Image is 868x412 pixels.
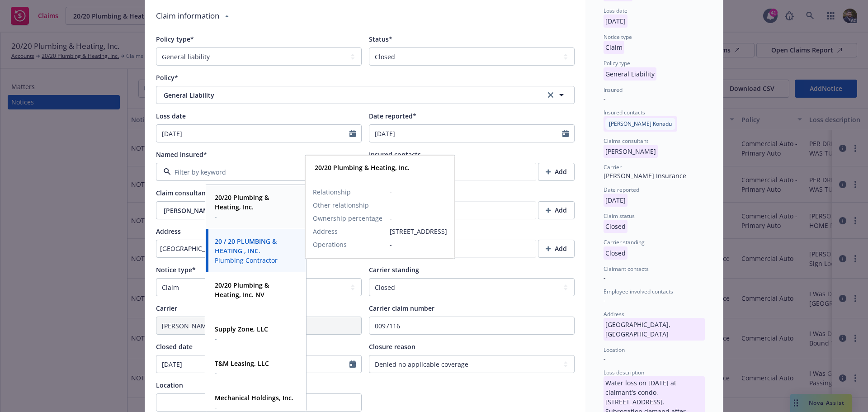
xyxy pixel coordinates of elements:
p: General Liability [604,67,656,81]
div: [PERSON_NAME] Insurance [604,171,705,180]
span: - [315,172,410,182]
div: Claim information [156,3,219,29]
span: [DATE] [604,17,627,25]
span: Address [313,227,338,236]
span: Loss date [604,7,627,14]
span: Loss date [156,112,186,120]
span: Carrier claim number [369,304,434,313]
span: Claims consultant [604,137,648,145]
span: Relationship [313,187,351,197]
p: Closed [604,220,627,233]
span: - [215,368,269,378]
input: MM/DD/YYYY [156,355,349,373]
span: Insured contacts [369,150,421,159]
span: Date reported [604,186,639,194]
span: Notice type* [156,265,196,274]
input: Filter by keyword [171,167,343,177]
span: - [604,273,606,282]
p: [GEOGRAPHIC_DATA], [GEOGRAPHIC_DATA] [604,318,705,341]
div: Add [546,202,567,219]
span: Address [156,227,181,236]
p: [DATE] [604,14,627,28]
span: Ownership percentage [313,213,382,223]
span: Claimant contacts [604,265,649,273]
button: Add [538,240,575,258]
span: Loss description [604,369,644,376]
span: Closure reason [369,342,415,351]
span: General Liability [164,90,517,100]
span: - [390,213,447,223]
p: Claim [604,41,624,54]
strong: Mechanical Holdings, Inc. [215,393,293,402]
span: - [390,240,447,249]
svg: Calendar [562,130,569,137]
span: Status* [369,35,392,43]
span: Closed [604,222,627,231]
span: Notice type [604,33,632,41]
span: - [604,354,606,363]
span: Plumbing Contractor [215,256,295,265]
a: clear selection [545,90,556,100]
input: MM/DD/YYYY [369,125,562,142]
span: Water loss on [DATE] at claimant's condo, [STREET_ADDRESS]. Subrogation demand after investigatio... [604,379,705,387]
span: Location [604,346,625,354]
span: - [215,334,268,343]
span: Date reported* [369,112,416,120]
svg: Calendar [349,130,356,137]
span: Policy* [156,73,178,82]
span: Employee involved contacts [604,288,673,295]
span: Closed date [156,342,193,351]
div: [GEOGRAPHIC_DATA], [GEOGRAPHIC_DATA] [160,244,349,253]
span: Closed [604,249,627,257]
span: Insured contacts [604,109,645,116]
button: Add [538,201,575,219]
span: Address [604,310,624,318]
strong: 20 / 20 PLUMBING & HEATING , INC. [215,237,277,255]
strong: 20/20 Plumbing & Heating, Inc. NV [215,281,269,299]
span: - [215,403,293,412]
span: - [215,212,295,221]
span: - [604,296,606,304]
svg: Calendar [349,360,356,368]
span: [PERSON_NAME] Konadu [609,120,672,128]
p: [DATE] [604,194,627,207]
span: [PERSON_NAME] Konadu [604,119,677,128]
span: Claim consultant [156,189,208,197]
button: [GEOGRAPHIC_DATA], [GEOGRAPHIC_DATA] [156,240,362,258]
span: [PERSON_NAME] [164,206,325,215]
span: Operations [313,240,347,249]
p: Closed [604,246,627,260]
div: Add [546,163,567,180]
span: General Liability [604,70,656,78]
span: Carrier [604,163,622,171]
span: Policy type* [156,35,194,43]
div: Claim information [156,3,575,29]
span: Claim [604,43,624,52]
span: Named insured* [156,150,207,159]
span: [GEOGRAPHIC_DATA], [GEOGRAPHIC_DATA] [604,320,705,329]
span: [DATE] [604,196,627,204]
input: MM/DD/YYYY [156,125,349,142]
span: Carrier standing [604,238,645,246]
strong: T&M Leasing, LLC [215,359,269,368]
button: [PERSON_NAME]clear selection [156,201,362,219]
div: Add [546,240,567,257]
span: Policy type [604,59,630,67]
span: Claim status [604,212,635,220]
span: Carrier [156,304,177,313]
span: [STREET_ADDRESS] [390,227,447,236]
button: General Liabilityclear selection [156,86,575,104]
button: Add [538,163,575,181]
span: - [390,187,447,197]
span: - [390,200,447,210]
span: [PERSON_NAME] [604,147,658,156]
p: [PERSON_NAME] [604,145,658,158]
span: Other relationship [313,200,369,210]
strong: 20/20 Plumbing & Heating, Inc. [215,193,269,211]
strong: Supply Zone, LLC [215,325,268,333]
span: - [604,94,606,103]
strong: 20/20 Plumbing & Heating, Inc. [315,163,410,172]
